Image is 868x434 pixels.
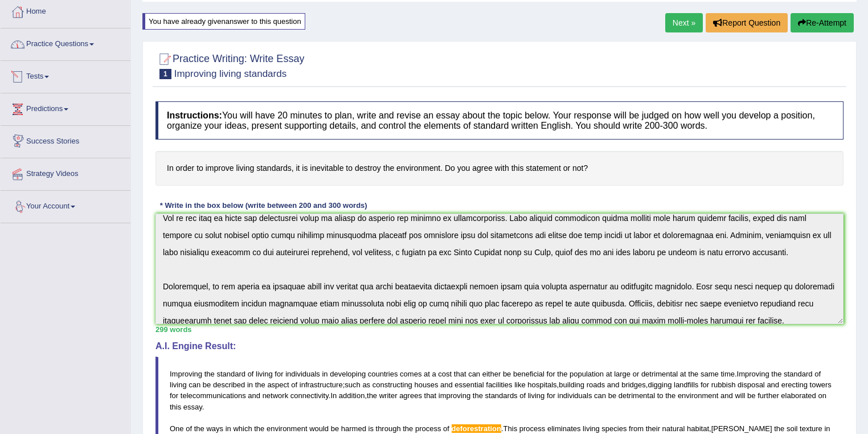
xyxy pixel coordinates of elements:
[155,151,844,186] h4: In order to improve living standards, it is inevitable to destroy the environment. Do you agree w...
[322,370,327,378] span: in
[633,370,640,378] span: or
[547,424,581,433] span: eliminates
[256,370,273,378] span: living
[443,424,449,433] span: of
[1,158,130,187] a: Strategy Videos
[701,380,709,389] span: for
[1,28,130,57] a: Practice Questions
[473,391,483,400] span: the
[189,380,200,389] span: can
[170,424,184,433] span: One
[452,424,501,433] span: Possible spelling mistake found. (did you mean: deforestation)
[646,424,660,433] span: their
[275,370,283,378] span: for
[263,391,289,400] span: network
[594,391,606,400] span: can
[159,69,171,79] span: 1
[170,380,187,389] span: living
[665,391,675,400] span: the
[1,61,130,89] a: Tests
[791,13,854,32] button: Re-Attempt
[738,380,765,389] span: disposal
[547,370,555,378] span: for
[720,391,733,400] span: and
[680,370,686,378] span: at
[309,424,329,433] span: would
[787,424,798,433] span: soil
[181,391,246,400] span: telecommunications
[527,380,556,389] span: hospitals
[376,424,401,433] span: through
[203,380,211,389] span: be
[706,13,788,32] button: Report Question
[204,370,215,378] span: the
[341,424,366,433] span: harmed
[1,191,130,219] a: Your Account
[186,424,192,433] span: of
[372,380,412,389] span: constructing
[781,391,816,400] span: elaborated
[485,391,518,400] span: standards
[440,380,453,389] span: and
[648,380,672,389] span: digging
[155,341,844,351] h4: A.I. Engine Result:
[665,13,703,32] a: Next »
[226,424,231,433] span: in
[206,424,223,433] span: ways
[678,391,719,400] span: environment
[290,391,329,400] span: connectivity
[781,380,808,389] span: erecting
[503,424,518,433] span: This
[379,391,398,400] span: writer
[519,424,546,433] span: process
[455,380,484,389] span: essential
[1,93,130,122] a: Predictions
[486,380,512,389] span: facilities
[300,380,343,389] span: infrastructure
[155,200,371,211] div: * Write in the box below (write between 200 and 300 words)
[255,380,265,389] span: the
[414,380,438,389] span: houses
[818,391,826,400] span: on
[558,391,592,400] span: individuals
[784,370,813,378] span: standard
[570,370,604,378] span: population
[583,424,600,433] span: living
[285,370,320,378] span: individuals
[248,370,254,378] span: of
[810,380,832,389] span: towers
[662,424,685,433] span: natural
[330,391,337,400] span: In
[369,424,374,433] span: is
[587,380,605,389] span: roads
[503,370,511,378] span: be
[711,380,736,389] span: rubbish
[607,380,620,389] span: and
[331,424,339,433] span: be
[194,424,204,433] span: the
[454,370,466,378] span: that
[767,380,779,389] span: and
[345,380,360,389] span: such
[432,370,436,378] span: a
[400,370,421,378] span: comes
[233,424,252,433] span: which
[403,424,413,433] span: the
[216,370,245,378] span: standard
[399,391,422,400] span: agrees
[170,403,181,411] span: this
[606,370,612,378] span: at
[267,380,289,389] span: aspect
[824,424,830,433] span: in
[1,126,130,154] a: Success Stories
[720,370,735,378] span: time
[688,370,698,378] span: the
[439,391,470,400] span: improving
[291,380,297,389] span: of
[674,380,698,389] span: landfills
[482,370,501,378] span: either
[330,370,366,378] span: developing
[547,391,555,400] span: for
[747,391,755,400] span: be
[711,424,772,433] span: [PERSON_NAME]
